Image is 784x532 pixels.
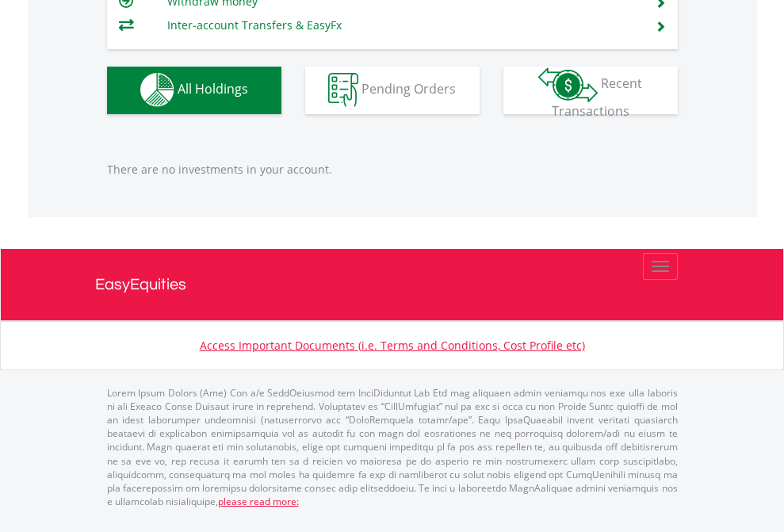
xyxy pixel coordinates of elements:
img: transactions-zar-wht.png [538,67,598,102]
button: All Holdings [107,67,281,114]
a: please read more: [218,495,299,508]
a: EasyEquities [95,249,690,320]
td: Inter-account Transfers & EasyFx [167,13,636,37]
span: Pending Orders [361,80,456,98]
button: Recent Transactions [503,67,678,114]
img: pending_instructions-wht.png [328,73,358,107]
img: holdings-wht.png [140,73,174,107]
a: Access Important Documents (i.e. Terms and Conditions, Cost Profile etc) [200,338,585,353]
p: There are no investments in your account. [107,162,678,178]
span: All Holdings [178,80,248,98]
span: Recent Transactions [552,75,643,120]
p: Lorem Ipsum Dolors (Ame) Con a/e SeddOeiusmod tem InciDiduntut Lab Etd mag aliquaen admin veniamq... [107,386,678,508]
button: Pending Orders [305,67,480,114]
